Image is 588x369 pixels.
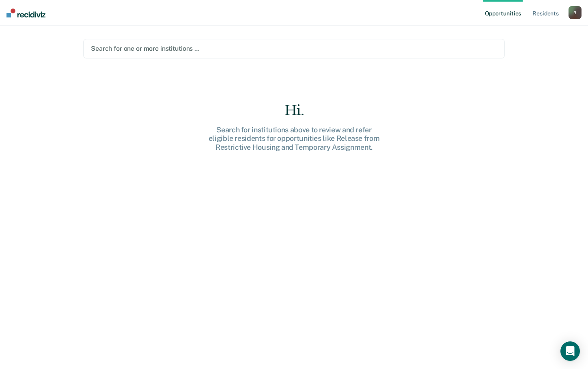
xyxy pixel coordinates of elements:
[560,341,580,361] div: Open Intercom Messenger
[164,102,424,119] div: Hi.
[6,9,45,17] img: Recidiviz
[569,6,582,19] button: R
[164,125,424,152] div: Search for institutions above to review and refer eligible residents for opportunities like Relea...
